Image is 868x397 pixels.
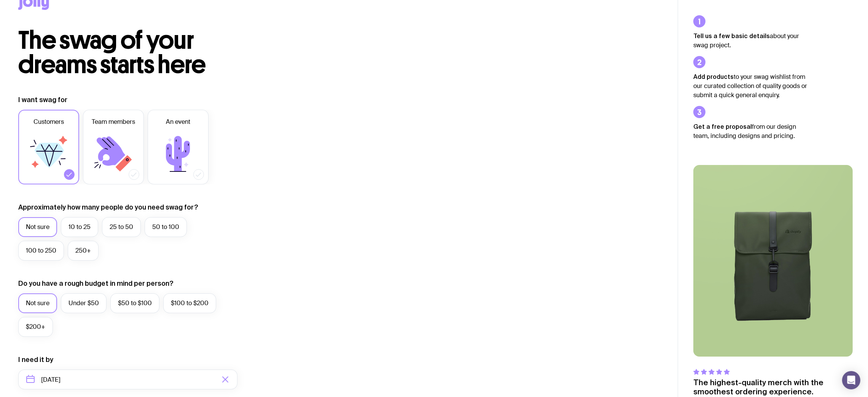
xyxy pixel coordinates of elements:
[18,241,64,261] label: 100 to 250
[18,355,53,364] label: I need it by
[18,370,237,389] input: Select a target date
[145,217,187,237] label: 50 to 100
[18,217,57,237] label: Not sure
[693,72,807,100] p: to your swag wishlist from our curated collection of quality goods or submit a quick general enqu...
[33,117,64,126] span: Customers
[68,241,99,261] label: 250+
[842,371,860,389] div: Open Intercom Messenger
[18,25,206,80] span: The swag of your dreams starts here
[18,293,57,313] label: Not sure
[18,279,174,288] label: Do you have a rough budget in mind per person?
[166,117,190,126] span: An event
[92,117,135,126] span: Team members
[110,293,159,313] label: $50 to $100
[693,73,734,80] strong: Add products
[61,293,107,313] label: Under $50
[693,31,807,50] p: about your swag project.
[693,123,752,130] strong: Get a free proposal
[18,203,198,212] label: Approximately how many people do you need swag for?
[163,293,216,313] label: $100 to $200
[693,32,770,39] strong: Tell us a few basic details
[18,317,53,337] label: $200+
[693,122,807,141] p: from our design team, including designs and pricing.
[61,217,98,237] label: 10 to 25
[18,95,67,104] label: I want swag for
[693,378,853,396] p: The highest-quality merch with the smoothest ordering experience.
[102,217,141,237] label: 25 to 50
